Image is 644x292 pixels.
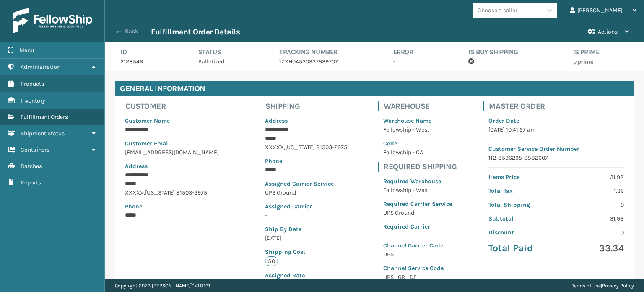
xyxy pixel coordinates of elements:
[383,250,452,259] p: UPS
[488,228,551,237] p: Discount
[198,57,259,66] p: Palletized
[13,8,92,34] img: logo
[21,163,42,170] span: Batches
[561,200,624,209] p: 0
[488,242,551,255] p: Total Paid
[488,187,551,195] p: Total Tax
[561,214,624,223] p: 31.98
[198,47,259,57] h4: Status
[265,271,347,280] p: Assigned Rate
[120,47,178,57] h4: Id
[561,228,624,237] p: 0
[383,116,452,125] p: Warehouse Name
[21,130,65,137] span: Shipment Status
[561,187,624,195] p: 1.36
[279,57,373,66] p: 1ZXH04530337939707
[21,113,68,121] span: Fulfillment Orders
[468,47,553,57] h4: Is Buy Shipping
[265,211,347,220] p: -
[112,28,151,35] button: Back
[384,101,457,111] h4: Warehouse
[488,200,551,209] p: Total Shipping
[383,222,452,231] p: Required Carrier
[383,273,452,281] p: UPS_GR_DF
[125,189,144,196] span: XXXXX
[21,63,60,71] span: Administration
[572,283,601,289] a: Terms of Use
[176,189,207,196] span: 81503-2975
[144,189,145,196] span: ,
[265,117,288,124] span: Address
[145,189,175,196] span: [US_STATE]
[19,47,34,54] span: Menu
[125,163,148,170] span: Address
[383,241,452,250] p: Channel Carrier Code
[488,125,624,134] p: [DATE] 10:41:57 am
[384,162,457,172] h4: Required Shipping
[265,157,347,166] p: Phone
[125,202,229,211] p: Phone
[265,234,347,242] p: [DATE]
[488,145,624,153] p: Customer Service Order Number
[265,225,347,234] p: Ship By Date
[265,256,278,266] p: $0
[115,81,634,96] h4: General Information
[488,173,551,182] p: Items Price
[265,144,284,151] span: XXXXX
[125,139,229,148] p: Customer Email
[265,202,347,211] p: Assigned Carrier
[561,242,624,255] p: 33.34
[21,146,49,153] span: Containers
[488,214,551,223] p: Subtotal
[279,47,373,57] h4: Tracking Number
[383,186,452,195] p: Fellowship - West
[285,144,315,151] span: [US_STATE]
[265,101,352,111] h4: Shipping
[393,57,448,66] p: -
[383,177,452,186] p: Required Warehouse
[265,179,347,188] p: Assigned Carrier Service
[120,57,178,66] p: 2128546
[580,21,636,42] button: Actions
[383,208,452,217] p: UPS Ground
[572,279,634,292] div: |
[284,144,285,151] span: ,
[125,148,229,157] p: [EMAIL_ADDRESS][DOMAIN_NAME]
[489,101,629,111] h4: Master Order
[151,27,240,37] h3: Fulfillment Order Details
[602,283,634,289] a: Privacy Policy
[573,47,634,57] h4: Is Prime
[561,173,624,182] p: 31.98
[265,188,347,197] p: UPS Ground
[21,97,45,104] span: Inventory
[383,200,452,208] p: Required Carrier Service
[265,247,347,256] p: Shipping Cost
[383,139,452,148] p: Code
[383,264,452,273] p: Channel Service Code
[21,179,41,186] span: Reports
[478,6,517,15] div: Choose a seller
[21,80,44,87] span: Products
[383,148,452,157] p: Fellowship - CA
[125,101,234,111] h4: Customer
[598,28,618,35] span: Actions
[125,116,229,125] p: Customer Name
[383,125,452,134] p: Fellowship - West
[115,279,210,292] p: Copyright 2023 [PERSON_NAME]™ v 1.0.191
[488,153,624,162] p: 112-8596295-6882607
[316,144,347,151] span: 81503-2975
[488,116,624,125] p: Order Date
[393,47,448,57] h4: Error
